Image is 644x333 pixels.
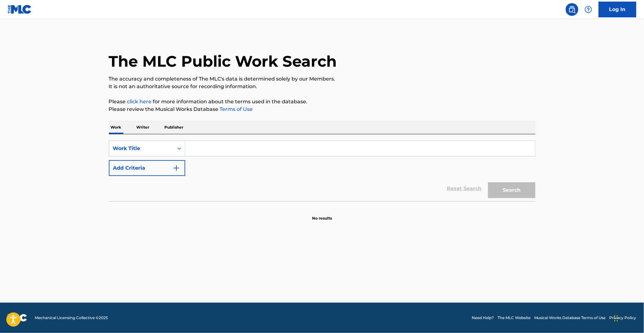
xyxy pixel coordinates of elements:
[127,99,152,105] a: click here
[109,141,535,201] form: Search Form
[472,315,494,321] a: Need Help?
[312,208,332,221] p: No results
[135,121,151,134] p: Writer
[109,160,185,176] button: Add Criteria
[109,121,123,134] p: Work
[8,314,27,322] img: logo
[113,145,170,152] div: Work Title
[534,315,606,321] a: Musical Works Database Terms of Use
[109,52,337,71] h1: The MLC Public Work Search
[599,2,636,17] a: Log In
[109,75,535,83] p: The accuracy and completeness of The MLC's data is determined solely by our Members.
[568,6,576,13] img: search
[35,315,108,321] span: Mechanical Licensing Collective © 2025
[109,83,535,90] p: It is not an authoritative source for recording information.
[173,164,180,172] img: 9d2ae6d4665cec9f34b9.svg
[109,98,535,106] p: Please for more information about the terms used in the database.
[109,106,535,113] p: Please review the Musical Works Database
[612,303,644,333] iframe: Chat Widget
[8,5,32,14] img: MLC Logo
[614,309,618,328] div: Drag
[219,106,253,112] a: Terms of Use
[610,315,636,321] a: Privacy Policy
[163,121,186,134] p: Publisher
[582,3,595,16] div: Help
[566,3,578,16] a: Public Search
[498,315,530,321] a: The MLC Website
[585,6,592,13] img: help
